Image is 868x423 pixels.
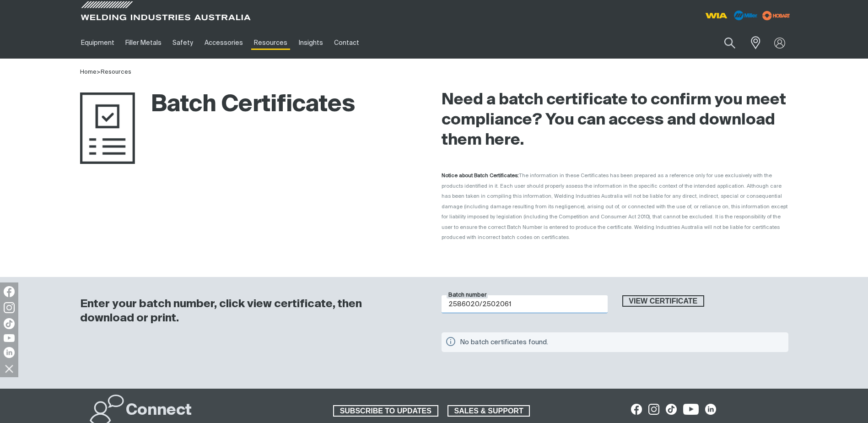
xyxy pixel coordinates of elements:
strong: Notice about Batch Certificates: [442,173,519,178]
h1: Batch Certificates [80,90,355,120]
a: SALES & SUPPORT [447,405,530,417]
a: Safety [167,27,199,59]
span: View certificate [623,295,704,307]
a: Equipment [75,27,120,59]
img: miller [760,9,793,22]
img: Facebook [4,286,15,297]
nav: Main [75,27,614,59]
a: Insights [293,27,328,59]
button: Search products [714,32,745,54]
span: SUBSCRIBE TO UPDATES [334,405,437,417]
img: LinkedIn [4,347,15,358]
a: Home [80,69,97,75]
img: Instagram [4,302,15,313]
a: Accessories [199,27,248,59]
img: YouTube [4,334,15,342]
div: No batch certificates found. [460,336,777,348]
a: Filler Metals [120,27,167,59]
a: SUBSCRIBE TO UPDATES [333,405,438,417]
input: Product name or item number... [702,32,745,54]
span: The information in these Certificates has been prepared as a reference only for use exclusively w... [442,173,787,240]
a: Resources [248,27,293,59]
h2: Connect [126,401,192,421]
h3: Enter your batch number, click view certificate, then download or print. [80,297,418,325]
h2: Need a batch certificate to confirm you meet compliance? You can access and download them here. [442,90,788,151]
span: > [97,69,101,75]
span: SALES & SUPPORT [448,405,529,417]
a: Resources [101,69,131,75]
img: TikTok [4,318,15,329]
a: Contact [329,27,365,59]
img: hide socials [1,361,17,376]
button: View certificate [622,295,705,307]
